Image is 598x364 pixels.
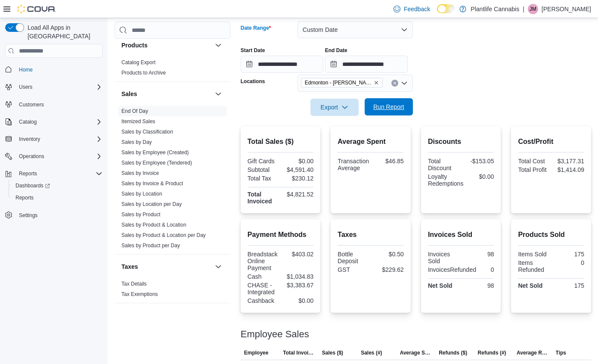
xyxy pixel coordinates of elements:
[282,191,314,198] div: $4,821.52
[121,108,148,115] span: End Of Day
[301,78,383,87] span: Edmonton - Terra Losa
[9,192,106,204] button: Reports
[282,175,314,182] div: $230.12
[15,134,102,144] span: Inventory
[478,349,506,356] span: Refunds (#)
[282,158,314,165] div: $0.00
[121,159,192,166] span: Sales by Employee (Tendered)
[121,59,155,66] span: Catalog Export
[428,173,464,187] div: Loyalty Redemptions
[322,349,343,356] span: Sales ($)
[121,201,182,208] span: Sales by Location per Day
[121,41,211,50] button: Products
[2,168,106,180] button: Reports
[121,242,180,249] span: Sales by Product per Day
[15,65,36,75] a: Home
[121,262,211,271] button: Taxes
[428,251,459,264] div: Invoices Sold
[518,282,542,289] strong: Net Sold
[338,266,369,273] div: GST
[15,168,40,179] button: Reports
[115,106,230,254] div: Sales
[121,41,148,50] h3: Products
[404,5,430,13] span: Feedback
[15,194,34,201] span: Reports
[463,158,494,165] div: -$153.05
[121,129,173,135] a: Sales by Classification
[213,89,223,99] button: Sales
[12,180,102,191] span: Dashboards
[121,201,182,207] a: Sales by Location per Day
[121,149,189,156] span: Sales by Employee (Created)
[437,4,455,13] input: Dark Mode
[338,137,404,147] h2: Average Spent
[2,133,106,145] button: Inventory
[428,137,494,147] h2: Discounts
[518,230,584,240] h2: Products Sold
[121,108,148,114] a: End Of Day
[19,153,44,160] span: Operations
[19,84,32,90] span: Users
[15,99,102,110] span: Customers
[15,82,36,92] button: Users
[517,349,548,356] span: Average Refund
[248,297,279,304] div: Cashback
[241,25,271,31] label: Date Range
[213,40,223,50] button: Products
[121,190,162,197] span: Sales by Location
[9,180,106,192] a: Dashboards
[428,158,459,171] div: Total Discount
[121,222,186,228] a: Sales by Product & Location
[241,47,265,54] label: Start Date
[282,251,314,258] div: $403.02
[372,251,404,258] div: $0.50
[248,282,279,296] div: CHASE - Integrated
[17,5,56,13] img: Cova
[121,160,192,166] a: Sales by Employee (Tendered)
[15,168,102,179] span: Reports
[121,212,161,218] a: Sales by Product
[121,170,159,176] a: Sales by Invoice
[15,151,48,162] button: Operations
[121,232,206,238] a: Sales by Product & Location per Day
[121,149,189,156] a: Sales by Employee (Created)
[518,166,549,173] div: Total Profit
[467,173,494,180] div: $0.00
[428,282,452,289] strong: Net Sold
[553,259,584,266] div: 0
[542,4,591,14] p: [PERSON_NAME]
[121,70,166,76] a: Products to Archive
[282,282,314,289] div: $3,383.67
[325,47,347,54] label: End Date
[15,117,102,127] span: Catalog
[471,4,519,14] p: Plantlife Cannabis
[553,251,584,258] div: 175
[2,63,106,75] button: Home
[213,261,223,272] button: Taxes
[553,158,584,165] div: $3,177.31
[391,80,398,87] button: Clear input
[372,158,404,165] div: $46.85
[19,101,44,108] span: Customers
[248,137,314,147] h2: Total Sales ($)
[553,282,584,289] div: 175
[15,82,102,92] span: Users
[121,262,138,271] h3: Taxes
[121,180,183,187] span: Sales by Invoice & Product
[15,100,47,110] a: Customers
[2,150,106,162] button: Operations
[248,191,272,205] strong: Total Invoiced
[282,166,314,173] div: $4,591.40
[463,251,494,258] div: 98
[518,259,549,273] div: Items Refunded
[15,64,102,75] span: Home
[15,182,50,189] span: Dashboards
[553,166,584,173] div: $1,414.09
[439,349,467,356] span: Refunds ($)
[12,193,102,203] span: Reports
[248,251,279,271] div: Breadstack Online Payment
[316,99,353,116] span: Export
[2,98,106,111] button: Customers
[283,349,315,356] span: Total Invoiced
